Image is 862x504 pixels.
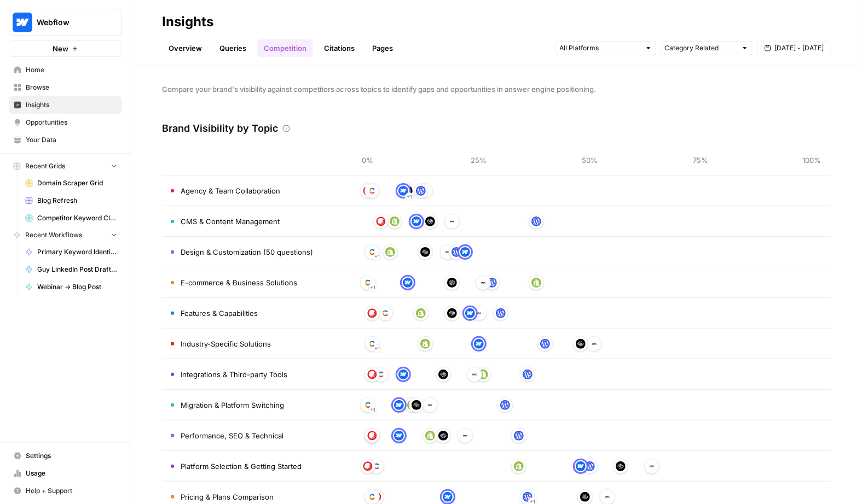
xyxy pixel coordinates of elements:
[366,39,400,57] a: Pages
[317,39,361,57] a: Citations
[514,431,524,441] img: 22xsrp1vvxnaoilgdb3s3rw3scik
[181,277,297,288] span: E-commerce & Business Solutions
[20,209,122,227] a: Competitor Keyword Cluster -> Brief
[181,216,280,227] span: CMS & Content Management
[474,308,484,318] img: i4x52ilb2nzb0yhdjpwfqj6p8htt
[37,247,117,257] span: Primary Keyword Identifier (SemRUSH)
[576,339,586,349] img: onsbemoa9sjln5gpq3z6gl4wfdvr
[357,155,379,166] span: 0%
[181,430,284,441] span: Performance, SEO & Technical
[420,339,430,349] img: wrtrwb713zz0l631c70900pxqvqh
[460,247,470,257] img: a1pu3e9a4sjoov2n4mw66knzy8l8
[390,216,400,226] img: wrtrwb713zz0l631c70900pxqvqh
[370,405,375,415] span: + 1
[37,196,117,206] span: Blog Refresh
[9,482,122,500] button: Help + Support
[425,216,435,226] img: onsbemoa9sjln5gpq3z6gl4wfdvr
[468,155,490,166] span: 25%
[403,278,413,288] img: a1pu3e9a4sjoov2n4mw66knzy8l8
[367,370,377,379] img: nkwbr8leobsn7sltvelb09papgu0
[9,9,122,36] button: Workspace: Webflow
[374,251,380,262] span: + 1
[380,308,390,318] img: 2ud796hvc3gw7qwjscn75txc5abr
[26,83,117,92] span: Browse
[531,216,541,226] img: 22xsrp1vvxnaoilgdb3s3rw3scik
[425,431,435,441] img: wrtrwb713zz0l631c70900pxqvqh
[181,491,274,502] span: Pricing & Plans Comparison
[447,216,457,226] img: i4x52ilb2nzb0yhdjpwfqj6p8htt
[367,308,377,318] img: nkwbr8leobsn7sltvelb09papgu0
[443,247,453,257] img: i4x52ilb2nzb0yhdjpwfqj6p8htt
[20,278,122,296] a: Webinar -> Blog Post
[367,339,377,349] img: 2ud796hvc3gw7qwjscn75txc5abr
[367,431,377,441] img: nkwbr8leobsn7sltvelb09papgu0
[9,465,122,482] a: Usage
[162,39,209,57] a: Overview
[478,278,488,288] img: i4x52ilb2nzb0yhdjpwfqj6p8htt
[474,339,484,349] img: a1pu3e9a4sjoov2n4mw66knzy8l8
[181,247,313,257] span: Design & Customization (50 questions)
[53,43,68,54] span: New
[13,13,32,32] img: Webflow Logo
[20,243,122,261] a: Primary Keyword Identifier (SemRUSH)
[181,461,302,472] span: Platform Selection & Getting Started
[376,370,386,379] img: 2ud796hvc3gw7qwjscn75txc5abr
[478,370,488,379] img: wrtrwb713zz0l631c70900pxqvqh
[398,186,408,196] img: a1pu3e9a4sjoov2n4mw66knzy8l8
[690,155,711,166] span: 75%
[579,155,601,166] span: 50%
[181,338,271,349] span: Industry-Specific Solutions
[181,369,287,380] span: Integrations & Third-party Tools
[470,370,479,379] img: i4x52ilb2nzb0yhdjpwfqj6p8htt
[37,265,117,274] span: Guy LinkedIn Post Draft Creator
[576,461,586,471] img: a1pu3e9a4sjoov2n4mw66knzy8l8
[9,61,122,79] a: Home
[9,79,122,96] a: Browse
[9,227,122,243] button: Recent Workflows
[420,247,430,257] img: onsbemoa9sjln5gpq3z6gl4wfdvr
[367,492,377,502] img: 2ud796hvc3gw7qwjscn75txc5abr
[257,39,313,57] a: Competition
[367,247,377,257] img: 2ud796hvc3gw7qwjscn75txc5abr
[540,339,550,349] img: 22xsrp1vvxnaoilgdb3s3rw3scik
[398,370,408,379] img: a1pu3e9a4sjoov2n4mw66knzy8l8
[162,121,278,136] h3: Brand Visibility by Topic
[385,247,395,257] img: wrtrwb713zz0l631c70900pxqvqh
[37,178,117,188] span: Domain Scraper Grid
[181,185,280,196] span: Agency & Team Collaboration
[9,40,122,57] button: New
[26,65,117,75] span: Home
[664,43,737,54] input: Category Related
[37,282,117,292] span: Webinar -> Blog Post
[616,461,626,471] img: onsbemoa9sjln5gpq3z6gl4wfdvr
[9,114,122,131] a: Opportunities
[9,158,122,174] button: Recent Grids
[181,400,284,411] span: Migration & Platform Switching
[407,400,417,410] img: wrtrwb713zz0l631c70900pxqvqh
[647,461,657,471] img: i4x52ilb2nzb0yhdjpwfqj6p8htt
[363,461,373,471] img: nkwbr8leobsn7sltvelb09papgu0
[487,278,497,288] img: 22xsrp1vvxnaoilgdb3s3rw3scik
[514,461,524,471] img: wrtrwb713zz0l631c70900pxqvqh
[363,186,373,196] img: nkwbr8leobsn7sltvelb09papgu0
[438,370,448,379] img: onsbemoa9sjln5gpq3z6gl4wfdvr
[37,17,103,28] span: Webflow
[438,431,448,441] img: onsbemoa9sjln5gpq3z6gl4wfdvr
[26,486,117,496] span: Help + Support
[452,247,461,257] img: 22xsrp1vvxnaoilgdb3s3rw3scik
[162,13,213,31] div: Insights
[774,43,824,53] span: [DATE] - [DATE]
[757,41,831,55] button: [DATE] - [DATE]
[412,216,421,226] img: a1pu3e9a4sjoov2n4mw66knzy8l8
[37,213,117,223] span: Competitor Keyword Cluster -> Brief
[394,400,404,410] img: a1pu3e9a4sjoov2n4mw66knzy8l8
[26,468,117,478] span: Usage
[416,308,426,318] img: wrtrwb713zz0l631c70900pxqvqh
[589,339,599,349] img: i4x52ilb2nzb0yhdjpwfqj6p8htt
[26,135,117,145] span: Your Data
[181,308,258,319] span: Features & Capabilities
[26,100,117,110] span: Insights
[213,39,253,57] a: Queries
[523,370,533,379] img: 22xsrp1vvxnaoilgdb3s3rw3scik
[447,278,457,288] img: onsbemoa9sjln5gpq3z6gl4wfdvr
